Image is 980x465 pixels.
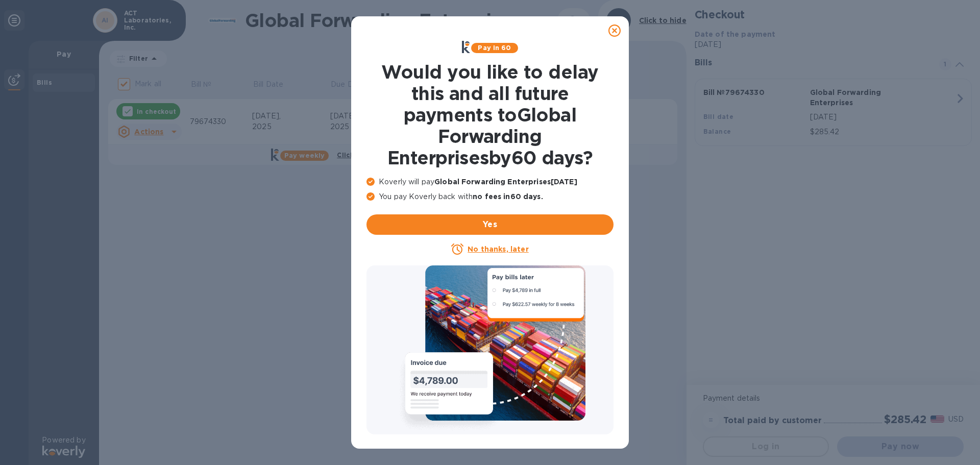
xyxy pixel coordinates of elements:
button: Yes [366,214,614,235]
b: Pay in 60 [478,44,511,52]
u: No thanks, later [468,245,528,253]
p: Koverly will pay [366,177,614,187]
b: no fees in 60 days . [473,192,543,201]
h1: Would you like to delay this and all future payments to Global Forwarding Enterprises by 60 days ? [366,61,614,168]
span: Yes [375,218,605,231]
b: Global Forwarding Enterprises [DATE] [434,178,577,186]
p: You pay Koverly back with [366,191,614,202]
